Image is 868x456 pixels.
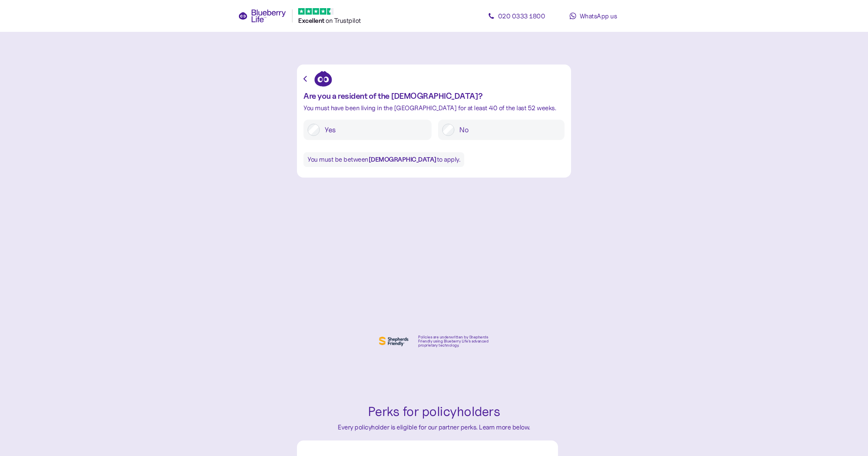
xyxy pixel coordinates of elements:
[320,124,427,136] label: Yes
[418,335,491,347] div: Policies are underwritten by Shepherds Friendly using Blueberry Life’s advanced proprietary techn...
[303,91,565,100] div: Are you a resident of the [DEMOGRAPHIC_DATA]?
[301,402,567,422] div: Perks for policyholders
[556,8,630,24] a: WhatsApp us
[303,105,565,111] div: You must have been living in the [GEOGRAPHIC_DATA] for at least 40 of the last 52 weeks.
[298,17,325,24] span: Excellent ️
[454,124,560,136] label: No
[301,422,567,432] div: Every policyholder is eligible for our partner perks. Learn more below.
[498,12,545,20] span: 020 0333 1800
[580,12,617,20] span: WhatsApp us
[368,156,437,163] b: [DEMOGRAPHIC_DATA]
[303,152,464,167] div: You must be between to apply.
[480,8,553,24] a: 020 0333 1800
[325,16,361,24] span: on Trustpilot
[377,335,410,348] img: Shephers Friendly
